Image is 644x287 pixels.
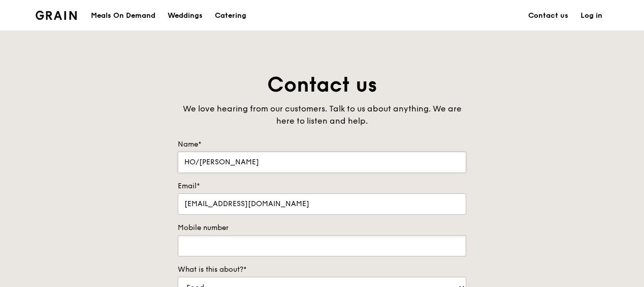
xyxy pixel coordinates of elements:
label: Mobile number [178,223,466,233]
div: Catering [215,1,246,31]
a: Catering [209,1,252,31]
img: Grain [36,11,77,20]
div: Weddings [168,1,203,31]
a: Log in [574,1,608,31]
label: Email* [178,181,466,191]
label: What is this about?* [178,265,466,275]
div: We love hearing from our customers. Talk to us about anything. We are here to listen and help. [178,103,466,127]
a: Contact us [522,1,574,31]
h1: Contact us [178,71,466,99]
label: Name* [178,139,466,150]
a: Weddings [162,1,209,31]
div: Meals On Demand [91,1,155,31]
